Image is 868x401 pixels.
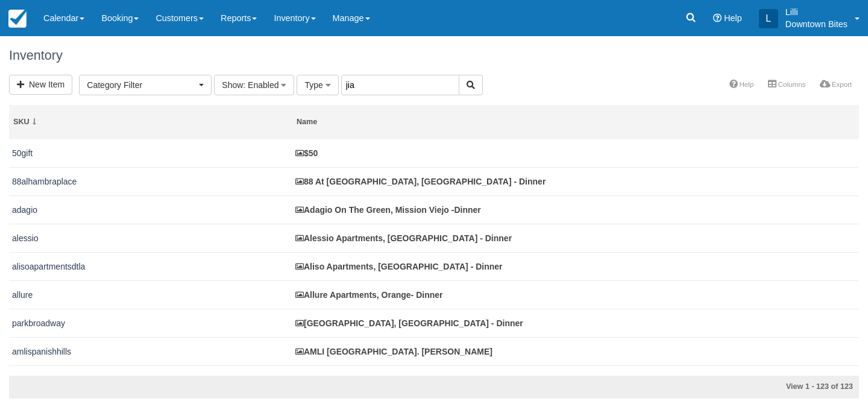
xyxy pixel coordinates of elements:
[304,80,322,90] span: Type
[9,309,292,337] td: parkbroadway
[785,18,848,30] p: Downtown Bites
[8,10,27,28] img: checkfront-main-nav-mini-logo.png
[9,48,859,63] h1: Inventory
[813,76,859,93] a: Export
[214,75,294,95] button: Show: Enabled
[295,148,318,158] a: $50
[295,347,492,356] a: AMLI [GEOGRAPHIC_DATA]. [PERSON_NAME]
[292,167,859,195] td: 88 At Alhambra Place, Alhambra - Dinner
[292,139,859,168] td: $50
[295,318,523,328] a: [GEOGRAPHIC_DATA], [GEOGRAPHIC_DATA] - Dinner
[292,224,859,252] td: Alessio Apartments, Los Angeles - Dinner
[79,75,212,95] button: Category Filter
[292,309,859,337] td: AMLI Park Broadway, Long Beach - Dinner
[87,79,196,91] span: Category Filter
[295,262,503,271] a: Aliso Apartments, [GEOGRAPHIC_DATA] - Dinner
[759,9,778,28] div: L
[292,365,859,394] td: AQUA, Marina Del Rey - Dinner
[297,75,338,95] button: Type
[9,139,292,168] td: 50gift
[9,75,72,95] a: New Item
[295,205,481,215] a: Adagio On The Green, Mission Viejo -Dinner
[295,233,512,243] a: Alessio Apartments, [GEOGRAPHIC_DATA] - Dinner
[13,117,288,127] div: SKU
[9,167,292,195] td: 88alhambraplace
[724,13,742,23] span: Help
[292,280,859,309] td: Allure Apartments, Orange- Dinner
[295,375,404,385] a: AQUA, [PERSON_NAME]
[295,290,443,300] a: Allure Apartments, Orange- Dinner
[713,14,722,22] i: Help
[9,365,292,394] td: aqua
[222,80,243,90] span: Show
[295,177,546,186] a: 88 At [GEOGRAPHIC_DATA], [GEOGRAPHIC_DATA] - Dinner
[761,76,813,93] a: Columns
[243,80,278,90] span: : Enabled
[9,224,292,252] td: alessio
[785,6,848,18] p: Lilli
[9,337,292,365] td: amlispanishhills
[582,382,853,393] div: View 1 - 123 of 123
[9,195,292,224] td: adagio
[722,76,859,95] ul: More
[292,195,859,224] td: Adagio On The Green, Mission Viejo -Dinner
[292,337,859,365] td: AMLI Spanish Hills. Camarillo - Dinner
[297,117,855,127] div: Name
[9,280,292,309] td: allure
[9,252,292,280] td: alisoapartmentsdtla
[722,76,761,93] a: Help
[341,75,459,95] input: Search Items
[292,252,859,280] td: Aliso Apartments, Los Angeles - Dinner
